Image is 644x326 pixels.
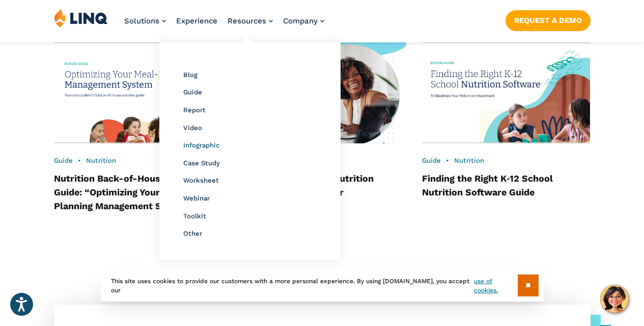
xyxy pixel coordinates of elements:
button: Hello, have a question? Let’s chat. [600,285,629,313]
a: Video [183,124,202,132]
a: Case Study [183,159,220,167]
a: Company [283,16,324,26]
a: Other [183,230,202,237]
a: Experience [176,16,217,26]
span: Company [283,16,318,26]
a: Guide [183,88,202,96]
span: Solutions [124,16,159,26]
span: Resources [228,16,266,26]
a: Worksheet [183,177,219,184]
a: use of cookies. [474,277,517,295]
a: Guide [422,157,441,164]
a: Finding the Right K‑12 School Nutrition Software Guide [422,173,553,197]
a: Guide [54,157,73,164]
nav: Primary Navigation [124,8,324,42]
img: Optimizing Your Meal-Planning Management System [54,42,222,143]
a: Solutions [124,16,166,26]
a: Nutrition [86,157,116,164]
div: This site uses cookies to provide our customers with a more personal experience. By using [DOMAIN... [101,269,544,302]
a: Nutrition [454,157,484,164]
a: Toolkit [183,212,206,220]
div: • [54,156,222,165]
a: Resources [228,16,273,26]
a: Webinar [183,194,210,202]
nav: Button Navigation [506,8,591,31]
a: Nutrition Back-of-House Buyers Guide: “Optimizing Your Meal Planning Management System” [54,173,199,211]
img: Nutrition Buyers Guide [422,42,590,143]
a: Blog [183,71,198,79]
img: LINQ | K‑12 Software [54,8,108,28]
a: Request a Demo [506,10,591,31]
a: Report [183,106,206,114]
div: • [422,156,590,165]
a: Infographic [183,141,219,149]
